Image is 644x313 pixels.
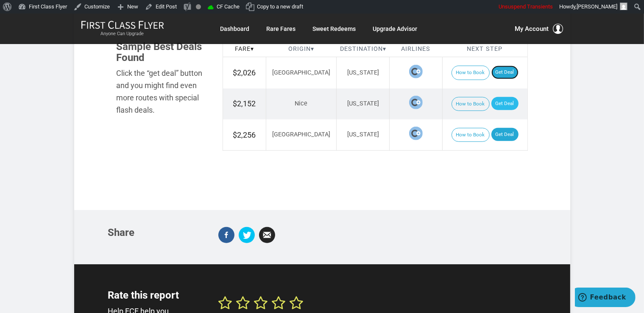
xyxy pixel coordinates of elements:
[295,100,308,107] span: Nice
[452,66,490,80] button: How to Book
[267,21,296,36] a: Rare Fares
[272,131,330,138] span: [GEOGRAPHIC_DATA]
[81,20,164,37] a: First Class FlyerAnyone Can Upgrade
[347,131,379,138] span: [US_STATE]
[575,288,636,309] iframe: Opens a widget where you can find more information
[108,290,206,301] h3: Rate this report
[233,68,256,77] span: $2,026
[223,41,266,57] th: Fare
[266,41,337,57] th: Origin
[409,65,423,78] span: La Compagnie
[233,130,256,139] span: $2,256
[452,97,490,111] button: How to Book
[272,69,330,76] span: [GEOGRAPHIC_DATA]
[220,21,250,36] a: Dashboard
[81,31,164,37] small: Anyone Can Upgrade
[233,99,256,108] span: $2,152
[409,127,423,140] span: La Compagnie
[313,21,356,36] a: Sweet Redeems
[499,3,553,10] span: Unsuspend Transients
[491,66,519,79] a: Get Deal
[442,41,527,57] th: Next Step
[337,41,390,57] th: Destination
[347,69,379,76] span: [US_STATE]
[491,97,519,111] a: Get Deal
[383,45,386,53] span: ▾
[577,3,617,10] span: [PERSON_NAME]
[390,41,442,57] th: Airlines
[452,128,490,142] button: How to Book
[108,227,206,238] h3: Share
[311,45,314,53] span: ▾
[117,41,210,64] h3: Sample Best Deals Found
[373,21,418,36] a: Upgrade Advisor
[491,128,519,141] a: Get Deal
[515,24,563,34] button: My Account
[117,67,210,116] div: Click the “get deal” button and you might find even more routes with special flash deals.
[251,45,254,53] span: ▾
[409,96,423,109] span: La Compagnie
[81,20,164,29] img: First Class Flyer
[347,100,379,107] span: [US_STATE]
[515,24,549,34] span: My Account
